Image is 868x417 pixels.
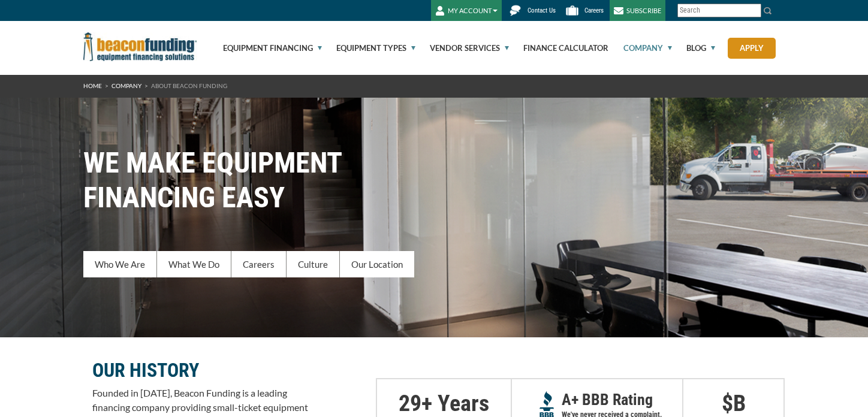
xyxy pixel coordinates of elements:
[83,41,197,50] a: Beacon Funding Corporation
[610,21,672,75] a: Company
[209,21,322,75] a: Equipment Financing
[340,251,414,277] a: Our Location
[562,394,682,406] p: A+ BBB Rating
[151,82,227,89] span: About Beacon Funding
[83,82,102,89] a: HOME
[683,397,783,409] p: $ B
[677,4,761,17] input: Search
[377,397,511,409] p: + Years
[83,32,197,61] img: Beacon Funding Corporation
[510,21,608,75] a: Finance Calculator
[111,82,141,89] a: Company
[763,6,773,16] img: Search
[323,21,415,75] a: Equipment Types
[83,146,785,215] h1: WE MAKE EQUIPMENT FINANCING EASY
[83,251,157,277] a: Who We Are
[416,21,509,75] a: Vendor Services
[157,251,231,277] a: What We Do
[528,7,556,14] span: Contact Us
[287,251,340,277] a: Culture
[399,390,421,416] span: 29
[231,251,287,277] a: Careers
[673,21,715,75] a: Blog
[584,7,604,14] span: Careers
[749,6,758,16] a: Clear search text
[728,38,776,59] a: Apply
[92,363,308,377] p: OUR HISTORY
